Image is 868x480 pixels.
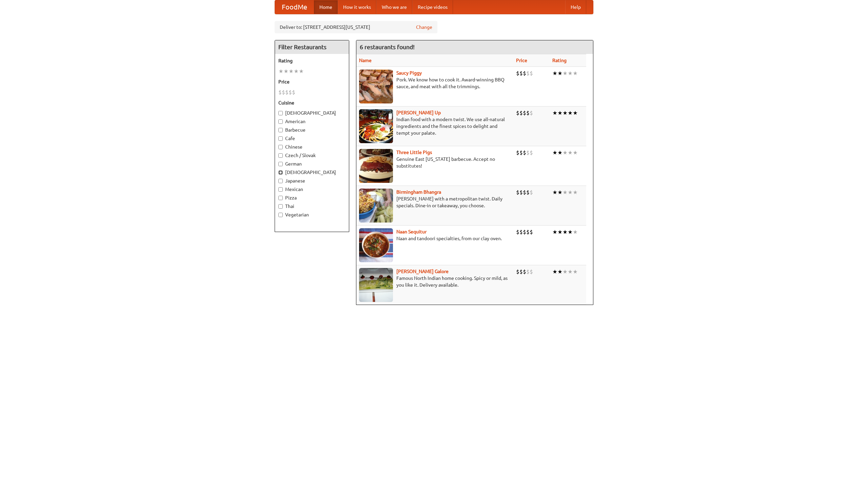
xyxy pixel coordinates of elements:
[314,0,338,14] a: Home
[516,189,519,196] li: $
[396,70,422,76] a: Saucy Piggy
[526,189,530,196] li: $
[526,70,530,77] li: $
[523,189,526,196] li: $
[516,228,519,236] li: $
[519,228,523,236] li: $
[278,162,283,166] input: German
[289,68,294,75] li: ★
[526,268,530,275] li: $
[519,149,523,156] li: $
[278,153,283,158] input: Czech / Slovak
[359,109,393,143] img: curryup.jpg
[278,99,346,106] h5: Cuisine
[359,189,393,223] img: bhangra.jpg
[294,68,299,75] li: ★
[285,89,289,96] li: $
[292,89,295,96] li: $
[557,228,563,236] li: ★
[359,228,393,262] img: naansequitur.jpg
[278,143,346,150] label: Chinese
[278,145,283,149] input: Chinese
[563,228,568,236] li: ★
[573,70,578,77] li: ★
[526,109,530,117] li: $
[530,109,533,117] li: $
[563,268,568,275] li: ★
[396,150,432,155] a: Three Little Pigs
[568,149,573,156] li: ★
[530,149,533,156] li: $
[278,179,283,183] input: Japanese
[278,78,346,85] h5: Price
[516,149,519,156] li: $
[516,70,519,77] li: $
[278,170,283,175] input: [DEMOGRAPHIC_DATA]
[359,156,511,169] p: Genuine East [US_STATE] barbecue. Accept no substitutes!
[275,40,349,54] h4: Filter Restaurants
[278,213,283,217] input: Vegetarian
[573,149,578,156] li: ★
[557,109,563,117] li: ★
[396,110,441,115] a: [PERSON_NAME] Up
[278,177,346,184] label: Japanese
[519,268,523,275] li: $
[278,118,346,125] label: American
[552,268,557,275] li: ★
[552,149,557,156] li: ★
[359,116,511,136] p: Indian food with a modern twist. We use all-natural ingredients and the finest spices to delight ...
[278,169,346,176] label: [DEMOGRAPHIC_DATA]
[530,228,533,236] li: $
[568,70,573,77] li: ★
[275,0,314,14] a: FoodMe
[516,268,519,275] li: $
[278,136,283,141] input: Cafe
[396,269,449,274] a: [PERSON_NAME] Galore
[278,196,283,200] input: Pizza
[412,0,453,14] a: Recipe videos
[573,109,578,117] li: ★
[359,275,511,288] p: Famous North Indian home cooking. Spicy or mild, as you like it. Delivery available.
[568,268,573,275] li: ★
[523,268,526,275] li: $
[523,228,526,236] li: $
[526,228,530,236] li: $
[552,189,557,196] li: ★
[557,70,563,77] li: ★
[396,229,427,234] a: Naan Sequitur
[359,268,393,302] img: currygalore.jpg
[563,70,568,77] li: ★
[282,89,285,96] li: $
[557,149,563,156] li: ★
[278,187,283,192] input: Mexican
[530,70,533,77] li: $
[416,24,432,31] a: Change
[376,0,412,14] a: Who we are
[530,189,533,196] li: $
[516,58,527,63] a: Price
[278,152,346,159] label: Czech / Slovak
[359,76,511,90] p: Pork. We know how to cook it. Award-winning BBQ sauce, and meat with all the trimmings.
[359,235,511,242] p: Naan and tandoori specialties, from our clay oven.
[526,149,530,156] li: $
[359,58,372,63] a: Name
[289,89,292,96] li: $
[557,268,563,275] li: ★
[278,211,346,218] label: Vegetarian
[396,189,441,195] a: Birmingham Bhangra
[519,70,523,77] li: $
[523,70,526,77] li: $
[573,228,578,236] li: ★
[299,68,304,75] li: ★
[530,268,533,275] li: $
[278,111,283,115] input: [DEMOGRAPHIC_DATA]
[523,149,526,156] li: $
[278,160,346,167] label: German
[278,135,346,142] label: Cafe
[563,109,568,117] li: ★
[278,119,283,124] input: American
